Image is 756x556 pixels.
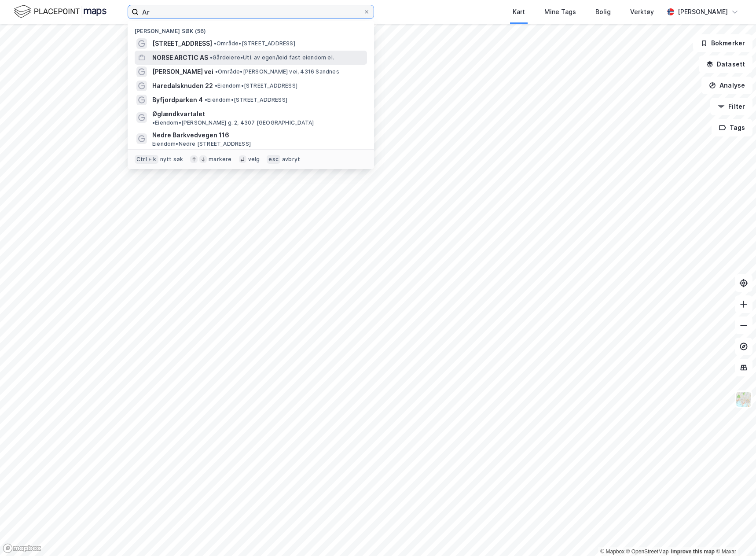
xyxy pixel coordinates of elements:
span: [PERSON_NAME] vei [152,66,213,77]
button: Analyse [701,77,752,94]
div: avbryt [282,156,300,163]
a: OpenStreetMap [626,549,669,555]
span: Eiendom • [STREET_ADDRESS] [215,82,297,89]
span: [STREET_ADDRESS] [152,38,212,49]
div: velg [248,156,260,163]
span: • [215,82,217,89]
a: Improve this map [671,549,715,555]
iframe: Chat Widget [712,514,756,556]
button: Datasett [699,55,752,73]
span: • [205,96,207,103]
span: • [214,40,217,47]
div: Kontrollprogram for chat [712,514,756,556]
div: esc [267,155,280,164]
span: Område • [STREET_ADDRESS] [214,40,295,47]
span: NORSE ARCTIC AS [152,52,208,63]
div: Ctrl + k [135,155,158,164]
button: Bokmerker [693,34,752,52]
span: Byfjordparken 4 [152,95,203,105]
div: nytt søk [160,156,183,163]
span: Eiendom • Nedre [STREET_ADDRESS] [152,140,251,147]
span: • [152,119,155,126]
span: Eiendom • [PERSON_NAME] g. 2, 4307 [GEOGRAPHIC_DATA] [152,119,314,126]
span: Gårdeiere • Utl. av egen/leid fast eiendom el. [210,54,334,61]
span: • [210,54,213,61]
span: Område • [PERSON_NAME] vei, 4316 Sandnes [215,68,339,75]
a: Mapbox [600,549,624,555]
a: Mapbox homepage [3,543,41,553]
button: Filter [710,98,752,115]
div: [PERSON_NAME] [678,7,728,17]
span: Øglændkvartalet [152,109,205,119]
div: Bolig [595,7,611,17]
span: Haredalsknuden 22 [152,81,213,91]
div: markere [209,156,231,163]
span: • [215,68,218,75]
img: Z [735,391,752,408]
div: Mine Tags [544,7,576,17]
span: Nedre Barkvedvegen 116 [152,130,363,140]
span: Eiendom • [STREET_ADDRESS] [205,96,287,103]
img: logo.f888ab2527a4732fd821a326f86c7f29.svg [14,4,106,19]
input: Søk på adresse, matrikkel, gårdeiere, leietakere eller personer [139,5,363,18]
div: Verktøy [630,7,654,17]
div: Kart [513,7,525,17]
button: Tags [712,119,752,136]
div: [PERSON_NAME] søk (56) [128,21,374,37]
